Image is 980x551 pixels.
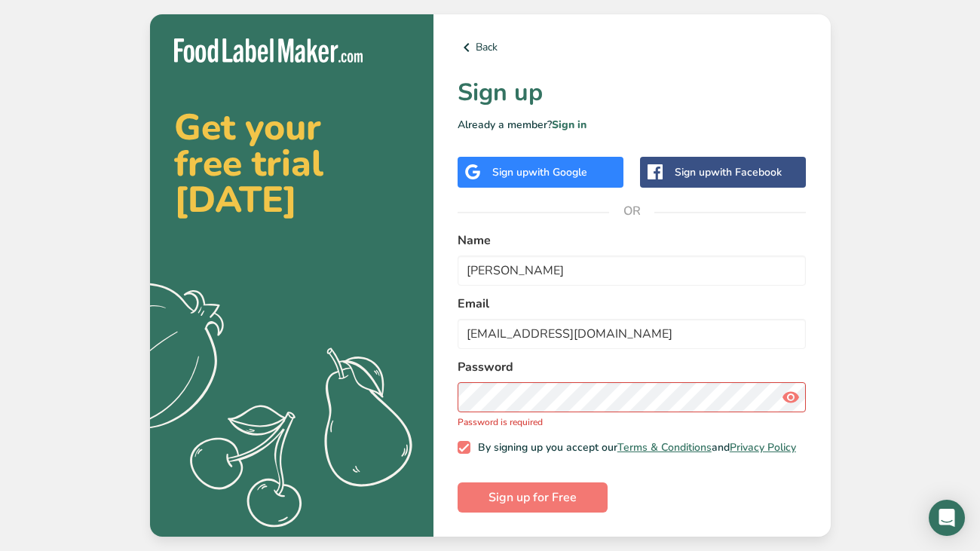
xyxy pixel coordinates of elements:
h2: Get your free trial [DATE] [174,109,409,218]
a: Back [458,38,807,57]
span: By signing up you accept our and [470,441,796,455]
label: Name [458,231,807,249]
p: Password is required [458,415,807,429]
p: Already a member? [458,117,807,133]
div: Open Intercom Messenger [929,500,965,536]
input: John Doe [458,256,807,286]
span: with Facebook [711,165,782,179]
label: Email [458,295,807,313]
a: Terms & Conditions [617,440,712,455]
span: Sign up for Free [488,488,577,507]
a: Sign in [552,118,586,132]
input: email@example.com [458,319,807,349]
div: Sign up [675,164,782,180]
label: Password [458,358,807,376]
img: Food Label Maker [174,38,363,63]
span: OR [609,188,654,234]
h1: Sign up [458,75,807,111]
div: Sign up [492,164,587,180]
button: Sign up for Free [458,482,608,513]
a: Privacy Policy [730,440,796,455]
span: with Google [528,165,587,179]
